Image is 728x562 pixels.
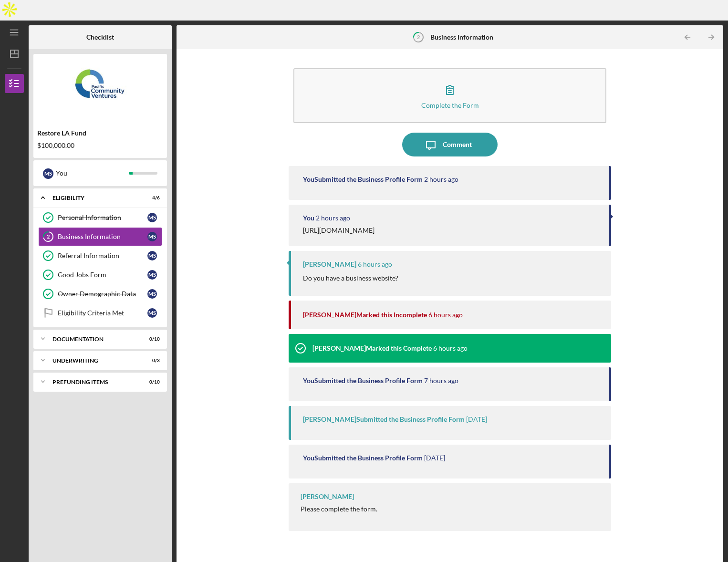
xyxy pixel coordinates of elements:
div: You Submitted the Business Profile Form [303,176,423,183]
b: Checklist [86,33,114,41]
a: Referral InformationMS [38,246,162,265]
tspan: 2 [47,234,50,240]
b: Business Information [430,33,493,41]
tspan: 2 [417,34,420,41]
a: Eligibility Criteria MetMS [38,303,162,323]
div: Business Information [58,233,147,240]
button: Comment [402,133,498,156]
div: 0 / 10 [143,379,160,385]
time: 2025-09-16 22:50 [466,416,487,423]
time: 2025-09-18 17:31 [358,260,392,268]
div: 0 / 3 [143,358,160,364]
time: 2025-09-18 21:54 [424,176,458,183]
div: Underwriting [52,358,136,364]
a: Personal InformationMS [38,208,162,227]
div: Please complete the form. [301,505,377,513]
div: M S [147,270,157,280]
div: [PERSON_NAME] Marked this Complete [312,344,432,352]
div: Eligibility [52,195,136,201]
div: $100,000.00 [37,142,163,149]
div: M S [147,289,157,299]
div: You [56,165,129,181]
div: You [303,214,314,222]
div: Prefunding Items [52,379,136,385]
div: Complete the Form [421,102,479,109]
div: [URL][DOMAIN_NAME] [303,227,374,234]
div: M S [147,232,157,241]
div: Owner Demographic Data [58,290,147,298]
div: Comment [443,133,472,156]
div: M S [147,213,157,222]
a: Good Jobs FormMS [38,265,162,284]
button: Complete the Form [293,68,606,123]
div: You Submitted the Business Profile Form [303,377,423,385]
div: [PERSON_NAME] Marked this Incomplete [303,311,427,319]
time: 2025-09-18 17:15 [424,377,458,385]
p: Do you have a business website? [303,273,398,283]
div: [PERSON_NAME] Submitted the Business Profile Form [303,416,465,423]
div: [PERSON_NAME] [303,260,356,268]
div: M S [147,251,157,260]
time: 2025-09-16 20:33 [424,454,445,462]
a: 2Business InformationMS [38,227,162,246]
img: Product logo [33,59,167,116]
time: 2025-09-18 17:31 [428,311,463,319]
div: 0 / 10 [143,336,160,342]
div: Eligibility Criteria Met [58,309,147,317]
time: 2025-09-18 21:54 [316,214,350,222]
div: Good Jobs Form [58,271,147,279]
div: M S [147,308,157,318]
div: Referral Information [58,252,147,260]
div: 4 / 6 [143,195,160,201]
a: Owner Demographic DataMS [38,284,162,303]
div: [PERSON_NAME] [301,493,354,500]
div: Personal Information [58,214,147,221]
time: 2025-09-18 17:31 [433,344,468,352]
div: You Submitted the Business Profile Form [303,454,423,462]
div: M S [43,168,53,179]
div: Restore LA Fund [37,129,163,137]
div: Documentation [52,336,136,342]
